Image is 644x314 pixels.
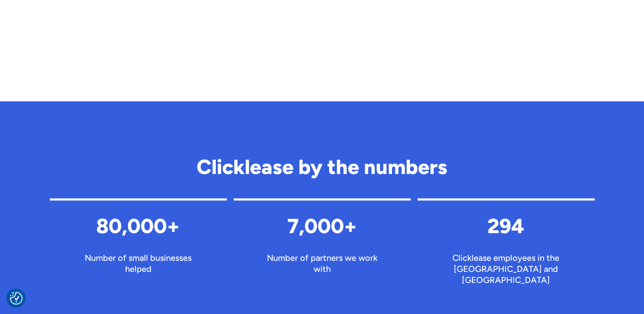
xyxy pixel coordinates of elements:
h3: 294 [441,214,571,239]
img: Revisit consent button [10,292,23,305]
h2: Clicklease by the numbers [50,156,595,178]
h3: 80,000+ [74,214,203,239]
p: Number of partners we work with [258,252,387,274]
p: Number of small businesses helped [74,252,203,274]
p: Clicklease employees in the [GEOGRAPHIC_DATA] and [GEOGRAPHIC_DATA] [441,252,571,285]
strong: 7,000+ [287,214,357,238]
button: Consent Preferences [10,292,23,305]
